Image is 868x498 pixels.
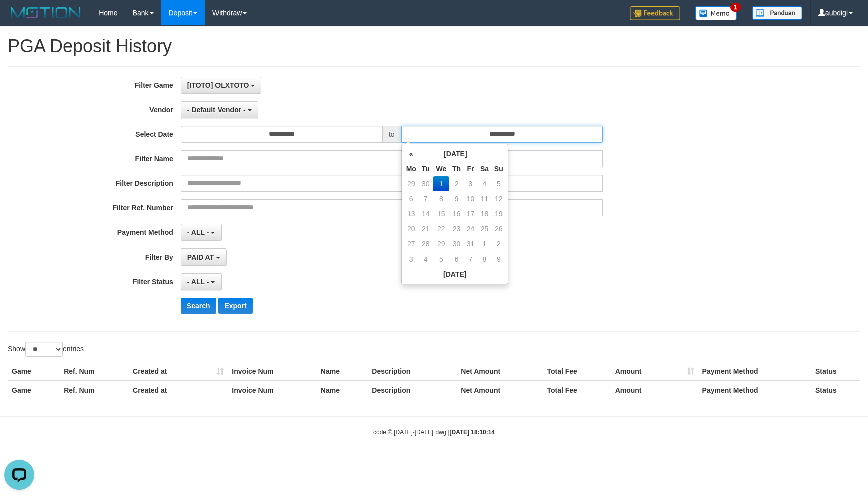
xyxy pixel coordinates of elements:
img: Button%20Memo.svg [695,6,737,20]
td: 17 [464,206,477,221]
td: 2 [492,236,506,252]
strong: [DATE] 18:10:14 [450,429,495,436]
td: 16 [449,206,464,221]
th: Created at [129,362,228,381]
th: Status [811,381,860,399]
button: Search [181,298,216,314]
td: 30 [449,236,464,252]
button: Open LiveChat chat widget [4,4,34,34]
th: Mo [404,161,419,176]
th: Net Amount [457,381,543,399]
td: 29 [433,236,450,252]
th: Total Fee [543,381,611,399]
td: 31 [464,236,477,252]
td: 25 [477,221,492,236]
td: 21 [419,221,433,236]
th: Invoice Num [228,381,316,399]
td: 2 [449,176,464,191]
img: Feedback.jpg [630,6,680,20]
th: Total Fee [543,362,611,381]
td: 1 [477,236,492,252]
td: 4 [477,176,492,191]
td: 7 [464,252,477,267]
button: - Default Vendor - [181,101,258,118]
th: Sa [477,161,492,176]
td: 29 [404,176,419,191]
td: 27 [404,236,419,252]
td: 18 [477,206,492,221]
td: 10 [464,191,477,206]
span: - Default Vendor - [187,106,246,114]
span: [ITOTO] OLXTOTO [187,81,249,89]
th: [DATE] [419,146,492,161]
th: Payment Method [698,381,811,399]
th: Status [811,362,860,381]
span: to [382,126,401,143]
td: 5 [492,176,506,191]
th: « [404,146,419,161]
td: 26 [492,221,506,236]
button: - ALL - [181,224,222,241]
th: Game [8,362,60,381]
label: Show entries [8,342,84,357]
span: - ALL - [187,278,209,286]
td: 11 [477,191,492,206]
th: Amount [611,381,698,399]
td: 28 [419,236,433,252]
th: Fr [464,161,477,176]
th: Game [8,381,60,399]
td: 12 [492,191,506,206]
th: Created at [129,381,228,399]
td: 14 [419,206,433,221]
th: Invoice Num [228,362,316,381]
th: Name [317,362,368,381]
td: 20 [404,221,419,236]
button: [ITOTO] OLXTOTO [181,77,262,94]
td: 5 [433,252,450,267]
button: - ALL - [181,273,222,290]
td: 9 [492,252,506,267]
td: 7 [419,191,433,206]
td: 24 [464,221,477,236]
img: MOTION_logo.png [8,5,84,20]
th: Tu [419,161,433,176]
button: PAID AT [181,248,227,266]
th: Payment Method [698,362,811,381]
td: 9 [449,191,464,206]
td: 13 [404,206,419,221]
th: [DATE] [404,267,506,282]
span: PAID AT [187,253,214,261]
th: Su [492,161,506,176]
td: 6 [404,191,419,206]
td: 8 [477,252,492,267]
td: 30 [419,176,433,191]
td: 3 [404,252,419,267]
th: We [433,161,450,176]
span: - ALL - [187,228,209,236]
span: 1 [730,3,741,12]
th: Amount [611,362,698,381]
td: 23 [449,221,464,236]
th: Name [317,381,368,399]
td: 15 [433,206,450,221]
td: 19 [492,206,506,221]
h1: PGA Deposit History [8,36,860,56]
td: 6 [449,252,464,267]
td: 1 [433,176,450,191]
th: Ref. Num [60,381,129,399]
th: Th [449,161,464,176]
td: 4 [419,252,433,267]
select: Showentries [25,342,63,357]
th: Description [368,381,457,399]
td: 8 [433,191,450,206]
th: Description [368,362,457,381]
td: 3 [464,176,477,191]
small: code © [DATE]-[DATE] dwg | [373,429,495,436]
button: Export [218,298,252,314]
th: Net Amount [457,362,543,381]
img: panduan.png [752,6,802,20]
th: Ref. Num [60,362,129,381]
td: 22 [433,221,450,236]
